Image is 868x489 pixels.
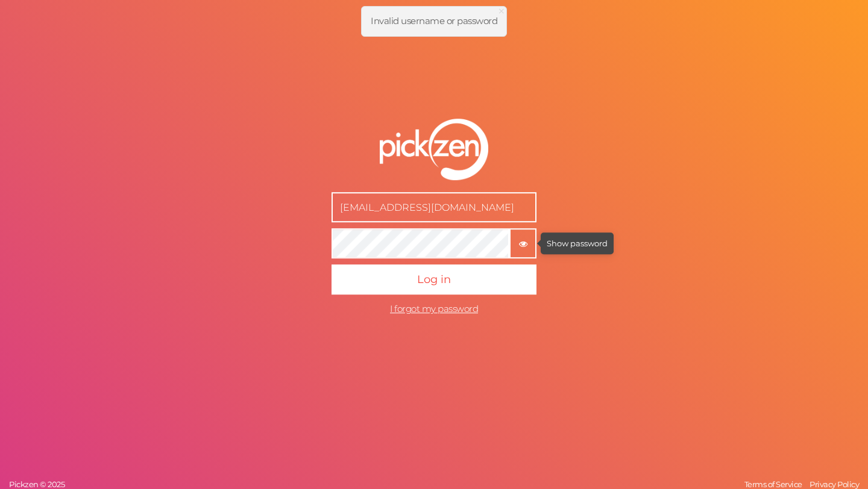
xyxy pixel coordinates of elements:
[371,15,497,26] span: Invalid username or password
[744,479,802,489] span: Terms of Service
[417,273,451,286] span: Log in
[810,479,859,489] span: Privacy Policy
[497,2,506,20] span: ×
[390,303,478,314] a: I forgot my password
[807,479,862,489] a: Privacy Policy
[741,479,805,489] a: Terms of Service
[509,228,536,258] button: Show password
[380,119,488,181] img: pz-logo-white.png
[332,264,536,294] button: Log in
[6,479,68,489] a: Pickzen © 2025
[332,192,536,222] input: E-mail
[547,238,608,248] tip-tip: Show password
